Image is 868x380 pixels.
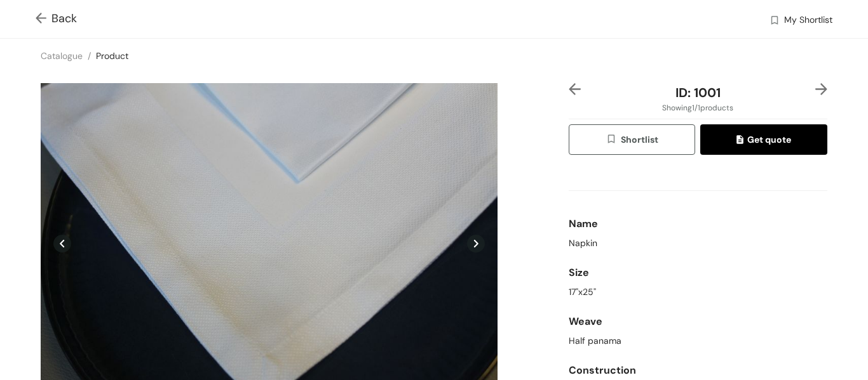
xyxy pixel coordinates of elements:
span: Shortlist [606,133,658,147]
div: Half panama [569,334,827,348]
div: Napkin [569,237,827,250]
div: Weave [569,309,827,334]
span: Showing 1 / 1 products [662,102,733,114]
span: ID: 1001 [675,84,721,101]
img: wishlist [606,133,621,147]
span: My Shortlist [784,13,832,29]
img: wishlist [769,15,780,28]
a: Catalogue [41,50,83,62]
img: left [569,83,581,95]
span: Get quote [736,133,791,147]
div: Name [569,211,827,237]
span: Back [36,10,77,27]
img: Go back [36,13,51,26]
div: 17"x25" [569,285,827,299]
img: right [815,83,827,95]
span: / [88,50,91,62]
a: Product [96,50,128,62]
img: quote [736,135,747,147]
button: wishlistShortlist [569,124,696,155]
div: Size [569,260,827,285]
button: quoteGet quote [700,124,827,155]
